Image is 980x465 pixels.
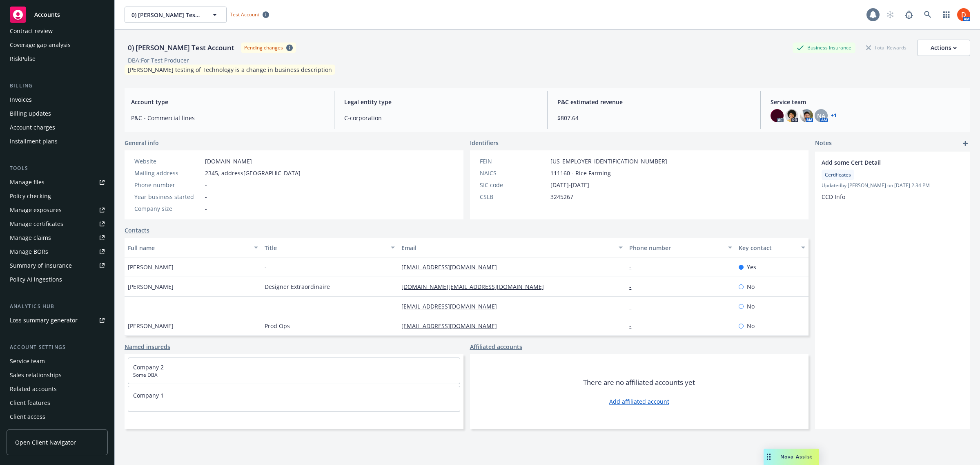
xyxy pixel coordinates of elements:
[917,40,970,56] button: Actions
[793,42,855,53] div: Business Insurance
[817,112,825,120] span: NA
[7,93,108,106] a: Invoices
[626,238,735,257] button: Phone number
[7,190,108,203] a: Policy checking
[398,238,626,257] button: Email
[747,322,755,330] span: No
[739,244,796,252] div: Key contact
[815,152,970,208] div: Add some Cert DetailCertificatesUpdatedby [PERSON_NAME] on [DATE] 2:34 PMCCD Info
[7,273,108,286] a: Policy AI ingestions
[401,302,503,310] a: [EMAIL_ADDRESS][DOMAIN_NAME]
[7,245,108,258] a: Manage BORs
[960,139,970,148] a: add
[7,203,108,217] span: Manage exposures
[133,363,164,371] a: Company 2
[133,391,164,399] a: Company 1
[128,302,130,311] span: -
[125,42,238,53] div: 0) [PERSON_NAME] Test Account
[550,192,573,201] span: 3245267
[265,244,386,252] div: Title
[470,139,499,147] span: Identifiers
[938,7,955,23] a: Switch app
[125,139,159,147] span: General info
[265,302,267,311] span: -
[7,25,108,38] a: Contract review
[10,176,45,189] div: Manage files
[609,397,669,406] a: Add affiliated account
[128,56,189,65] div: DBA: For Test Producer
[920,7,936,23] a: Search
[557,98,751,106] span: P&C estimated revenue
[10,190,51,203] div: Policy checking
[822,182,964,189] span: Updated by [PERSON_NAME] on [DATE] 2:34 PM
[131,11,202,19] span: 0) [PERSON_NAME] Test Account
[125,342,170,351] a: Named insureds
[10,259,72,272] div: Summary of insurance
[133,371,455,379] span: Some DBA
[831,113,837,118] a: +1
[7,259,108,272] a: Summary of insurance
[401,322,503,330] a: [EMAIL_ADDRESS][DOMAIN_NAME]
[15,438,76,447] span: Open Client Navigator
[764,449,774,465] div: Drag to move
[10,355,45,368] div: Service team
[7,121,108,134] a: Account charges
[7,396,108,409] a: Client features
[7,343,108,351] div: Account settings
[583,378,695,387] span: There are no affiliated accounts yet
[134,204,202,213] div: Company size
[401,283,550,291] a: [DOMAIN_NAME][EMAIL_ADDRESS][DOMAIN_NAME]
[128,263,174,271] span: [PERSON_NAME]
[629,263,638,271] a: -
[134,157,202,165] div: Website
[128,282,174,291] span: [PERSON_NAME]
[10,231,51,244] div: Manage claims
[629,244,723,252] div: Phone number
[10,273,62,286] div: Policy AI ingestions
[344,114,537,122] span: C-corporation
[7,107,108,120] a: Billing updates
[771,109,784,122] img: photo
[747,302,755,311] span: No
[265,282,330,291] span: Designer Extraordinaire
[480,169,547,177] div: NAICS
[764,449,819,465] button: Nova Assist
[629,322,638,330] a: -
[205,181,207,189] span: -
[550,157,667,165] span: [US_EMPLOYER_IDENTIFICATION_NUMBER]
[401,244,614,252] div: Email
[131,114,324,122] span: P&C - Commercial lines
[7,82,108,90] div: Billing
[10,121,55,134] div: Account charges
[800,109,813,122] img: photo
[557,114,751,122] span: $807.64
[134,169,202,177] div: Mailing address
[7,355,108,368] a: Service team
[7,135,108,148] a: Installment plans
[131,98,324,106] span: Account type
[780,453,813,460] span: Nova Assist
[10,245,48,258] div: Manage BORs
[10,107,51,120] div: Billing updates
[747,282,755,291] span: No
[7,52,108,65] a: RiskPulse
[10,396,50,409] div: Client features
[550,169,611,177] span: 111160 - Rice Farming
[7,3,108,26] a: Accounts
[10,135,58,148] div: Installment plans
[34,11,60,18] span: Accounts
[7,176,108,189] a: Manage files
[205,204,207,213] span: -
[7,410,108,423] a: Client access
[261,238,398,257] button: Title
[7,369,108,382] a: Sales relationships
[901,7,917,23] a: Report a Bug
[265,322,290,330] span: Prod Ops
[10,369,62,382] div: Sales relationships
[241,42,296,53] span: Pending changes
[205,169,301,177] span: 2345, address[GEOGRAPHIC_DATA]
[785,109,798,122] img: photo
[629,302,638,310] a: -
[230,11,259,18] span: Test Account
[931,40,957,56] div: Actions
